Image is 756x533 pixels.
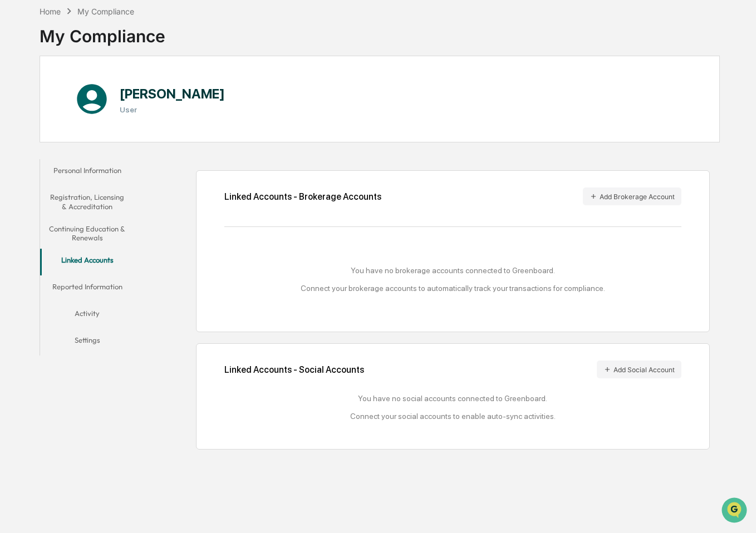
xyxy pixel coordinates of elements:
[78,188,135,197] a: Powered byPylon
[40,186,135,218] button: Registration, Licensing & Accreditation
[40,159,135,356] div: secondary tabs example
[583,187,681,205] button: Add Brokerage Account
[40,17,165,46] div: My Compliance
[81,141,90,150] div: 🗄️
[7,136,76,156] a: 🖐️Preclearance
[92,140,138,151] span: Attestations
[11,85,31,105] img: 1746055101610-c473b297-6a78-478c-a979-82029cc54cd1
[38,85,183,96] div: Start new chat
[11,162,20,171] div: 🔎
[38,96,141,105] div: We're available if you need us!
[76,136,143,156] a: 🗄️Attestations
[77,7,134,16] div: My Compliance
[189,88,203,102] button: Start new chat
[111,189,135,197] span: Pylon
[720,496,750,526] iframe: Open customer support
[224,191,381,202] div: Linked Accounts - Brokerage Accounts
[40,159,135,186] button: Personal Information
[11,23,203,41] p: How can we help?
[11,141,20,150] div: 🖐️
[7,157,75,177] a: 🔎Data Lookup
[40,249,135,275] button: Linked Accounts
[224,394,681,421] div: You have no social accounts connected to Greenboard. Connect your social accounts to enable auto-...
[120,105,225,114] h3: User
[120,86,225,102] h1: [PERSON_NAME]
[224,266,681,293] div: You have no brokerage accounts connected to Greenboard. Connect your brokerage accounts to automa...
[40,218,135,249] button: Continuing Education & Renewals
[22,140,72,151] span: Preclearance
[597,361,681,378] button: Add Social Account
[40,329,135,356] button: Settings
[40,302,135,329] button: Activity
[22,161,70,172] span: Data Lookup
[40,7,61,16] div: Home
[40,275,135,302] button: Reported Information
[224,361,681,378] div: Linked Accounts - Social Accounts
